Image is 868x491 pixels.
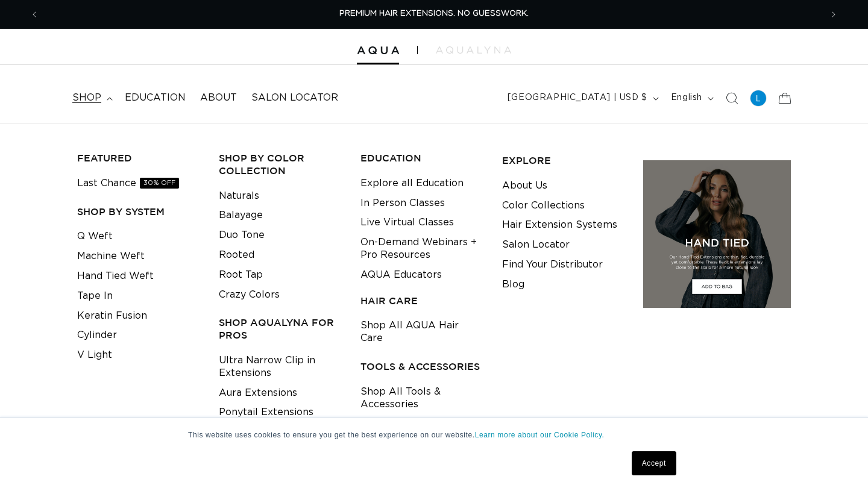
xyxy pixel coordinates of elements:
h3: EXPLORE [502,154,625,167]
a: Education [118,84,193,111]
img: aqualyna.com [436,46,511,54]
a: About [193,84,244,111]
a: Keratin Fusion [77,306,147,326]
span: shop [72,92,101,104]
a: Salon Locator [502,235,570,255]
a: Learn more about our Cookie Policy. [475,431,605,439]
span: PREMIUM HAIR EXTENSIONS. NO GUESSWORK. [339,10,529,17]
h3: Shop AquaLyna for Pros [219,316,342,342]
a: Machine Weft [77,246,145,266]
a: Naturals [219,186,259,206]
h3: Shop by Color Collection [219,152,342,177]
summary: Search [719,85,745,111]
a: Balayage [219,205,263,225]
a: Hair Extension Systems [502,215,617,235]
button: [GEOGRAPHIC_DATA] | USD $ [500,87,664,110]
h3: HAIR CARE [360,295,483,307]
a: Color Collections [502,196,585,216]
span: Salon Locator [251,92,338,104]
a: Crazy Colors [219,285,280,305]
a: Ultra Narrow Clip in Extensions [219,351,342,383]
a: On-Demand Webinars + Pro Resources [360,233,483,265]
h3: FEATURED [77,152,200,164]
img: Aqua Hair Extensions [357,46,399,55]
a: Tape In [77,286,113,306]
a: Duo Tone [219,225,265,245]
h3: EDUCATION [360,152,483,164]
a: About Us [502,176,547,196]
a: Rooted [219,245,254,265]
button: Next announcement [820,3,847,26]
span: [GEOGRAPHIC_DATA] | USD $ [508,92,647,104]
a: Shop All AQUA Hair Care [360,316,483,348]
a: Hand Tied Weft [77,266,154,286]
a: AQUA Educators [360,265,442,285]
span: English [671,92,702,104]
a: Shop All Tools & Accessories [360,382,483,414]
a: Ponytail Extensions [219,402,313,422]
span: Education [125,92,186,104]
a: Live Virtual Classes [360,213,454,233]
a: Find Your Distributor [502,255,603,275]
h3: SHOP BY SYSTEM [77,205,200,218]
span: About [200,92,237,104]
span: 30% OFF [140,178,179,189]
a: Cylinder [77,325,117,345]
a: Aura Extensions [219,383,297,403]
a: Explore all Education [360,174,464,193]
a: Accept [632,451,676,475]
a: V Light [77,345,112,365]
button: Previous announcement [21,3,48,26]
a: Q Weft [77,227,113,246]
button: English [664,87,719,110]
a: Salon Locator [244,84,345,111]
a: In Person Classes [360,193,445,213]
summary: shop [65,84,118,111]
p: This website uses cookies to ensure you get the best experience on our website. [188,430,680,440]
a: Root Tap [219,265,263,285]
h3: TOOLS & ACCESSORIES [360,360,483,373]
a: Blog [502,275,524,295]
a: Last Chance30% OFF [77,174,179,193]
